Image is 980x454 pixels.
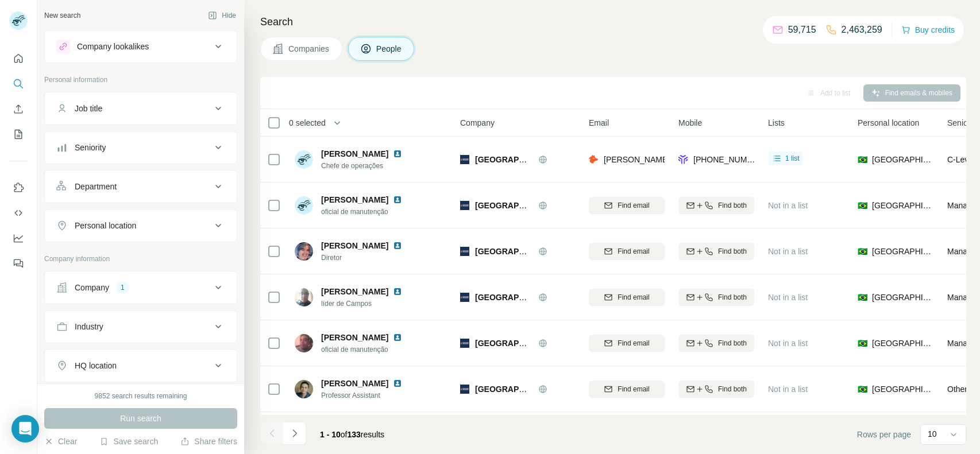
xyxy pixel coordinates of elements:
[589,197,665,214] button: Find email
[9,253,28,274] button: Feedback
[321,390,416,401] span: Professor Assistant
[289,117,326,129] span: 0 selected
[9,99,28,119] button: Enrich CSV
[475,339,561,348] span: [GEOGRAPHIC_DATA]
[321,286,388,297] span: [PERSON_NAME]
[475,201,561,210] span: [GEOGRAPHIC_DATA]
[460,201,469,210] img: Logo of Universidade Ibirapuera
[604,155,806,164] span: [PERSON_NAME][EMAIL_ADDRESS][DOMAIN_NAME]
[321,344,416,355] span: oficial de manutenção
[75,220,136,231] div: Personal location
[460,293,469,302] img: Logo of Universidade Ibirapuera
[928,428,937,440] p: 10
[858,200,867,211] span: 🇧🇷
[460,155,469,164] img: Logo of Universidade Ibirapuera
[947,293,979,302] span: Manager
[393,241,402,250] img: LinkedIn logo
[768,293,808,302] span: Not in a list
[947,201,979,210] span: Manager
[295,242,313,261] img: Avatar
[295,380,313,398] img: Avatar
[9,124,28,145] button: My lists
[872,292,933,303] span: [GEOGRAPHIC_DATA]
[460,247,469,256] img: Logo of Universidade Ibirapuera
[858,154,867,165] span: 🇧🇷
[99,436,158,447] button: Save search
[618,200,649,211] span: Find email
[376,43,403,55] span: People
[9,203,28,223] button: Use Surfe API
[45,95,237,122] button: Job title
[295,150,313,169] img: Avatar
[678,243,754,260] button: Find both
[45,313,237,340] button: Industry
[768,339,808,348] span: Not in a list
[200,7,244,24] button: Hide
[348,430,361,439] span: 133
[901,22,955,38] button: Buy credits
[618,384,649,394] span: Find email
[858,383,867,395] span: 🇧🇷
[75,321,103,332] div: Industry
[872,383,933,395] span: [GEOGRAPHIC_DATA]
[75,103,102,114] div: Job title
[693,155,766,164] span: [PHONE_NUMBER]
[260,14,966,30] h4: Search
[75,282,109,293] div: Company
[872,154,933,165] span: [GEOGRAPHIC_DATA]
[947,155,975,164] span: C-Level
[857,429,911,440] span: Rows per page
[321,253,416,263] span: Diretor
[45,274,237,301] button: Company1
[75,360,117,371] div: HQ location
[321,207,416,217] span: oficial de manutenção
[872,200,933,211] span: [GEOGRAPHIC_DATA]
[9,48,28,69] button: Quick start
[718,384,747,394] span: Find both
[589,289,665,306] button: Find email
[45,134,237,161] button: Seniority
[45,212,237,239] button: Personal location
[718,292,747,302] span: Find both
[341,430,348,439] span: of
[295,334,313,352] img: Avatar
[180,436,237,447] button: Share filters
[858,292,867,303] span: 🇧🇷
[321,161,416,171] span: Chefe de operações
[75,142,106,153] div: Seniority
[321,195,388,204] span: [PERSON_NAME]
[618,292,649,302] span: Find email
[718,246,747,257] span: Find both
[678,154,688,165] img: provider forager logo
[393,287,402,296] img: LinkedIn logo
[321,148,388,160] span: [PERSON_NAME]
[9,228,28,249] button: Dashboard
[475,385,561,394] span: [GEOGRAPHIC_DATA]
[768,117,785,129] span: Lists
[768,385,808,394] span: Not in a list
[288,43,330,55] span: Companies
[393,333,402,342] img: LinkedIn logo
[393,379,402,388] img: LinkedIn logo
[295,196,313,215] img: Avatar
[95,391,187,401] div: 9852 search results remaining
[45,352,237,379] button: HQ location
[44,254,237,264] p: Company information
[295,288,313,306] img: Avatar
[678,381,754,398] button: Find both
[768,201,808,210] span: Not in a list
[618,338,649,348] span: Find email
[618,246,649,257] span: Find email
[589,154,598,165] img: provider hunter logo
[842,23,882,37] p: 2,463,259
[785,153,800,164] span: 1 list
[947,339,979,348] span: Manager
[321,298,416,309] span: líder de Campos
[678,289,754,306] button: Find both
[45,33,237,60] button: Company lookalikes
[589,243,665,260] button: Find email
[589,117,609,129] span: Email
[460,385,469,394] img: Logo of Universidade Ibirapuera
[393,149,402,158] img: LinkedIn logo
[9,177,28,198] button: Use Surfe on LinkedIn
